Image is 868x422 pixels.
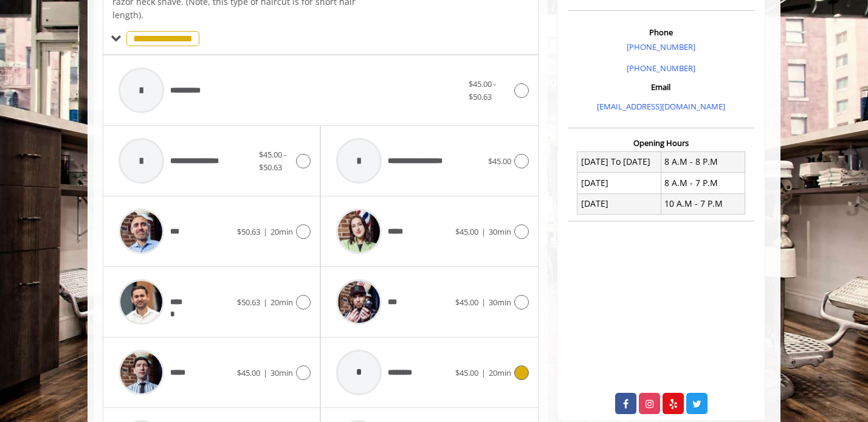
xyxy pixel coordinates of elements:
span: $45.00 [455,367,478,378]
span: | [263,297,267,308]
td: 10 A.M - 7 P.M [661,193,745,214]
h3: Opening Hours [568,139,754,147]
span: $45.00 [237,367,260,378]
td: [DATE] To [DATE] [577,151,661,172]
a: [PHONE_NUMBER] [627,41,695,52]
h3: Email [571,83,751,91]
span: | [263,226,267,237]
span: $45.00 - $50.63 [259,149,286,173]
span: 30min [489,226,511,237]
td: [DATE] [577,193,661,214]
a: [EMAIL_ADDRESS][DOMAIN_NAME] [597,101,725,112]
span: 30min [489,297,511,308]
span: 20min [270,226,293,237]
span: | [481,226,486,237]
span: 20min [489,367,511,378]
span: $50.63 [237,226,260,237]
td: 8 A.M - 7 P.M [661,173,745,193]
span: $45.00 - $50.63 [469,78,496,102]
span: $45.00 [455,297,478,308]
span: $45.00 [455,226,478,237]
span: | [481,367,486,378]
span: 20min [270,297,293,308]
span: $50.63 [237,297,260,308]
h3: Phone [571,28,751,36]
span: | [481,297,486,308]
span: 30min [270,367,293,378]
a: [PHONE_NUMBER] [627,63,695,74]
td: [DATE] [577,173,661,193]
td: 8 A.M - 8 P.M [661,151,745,172]
span: $45.00 [488,156,511,167]
span: | [263,367,267,378]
